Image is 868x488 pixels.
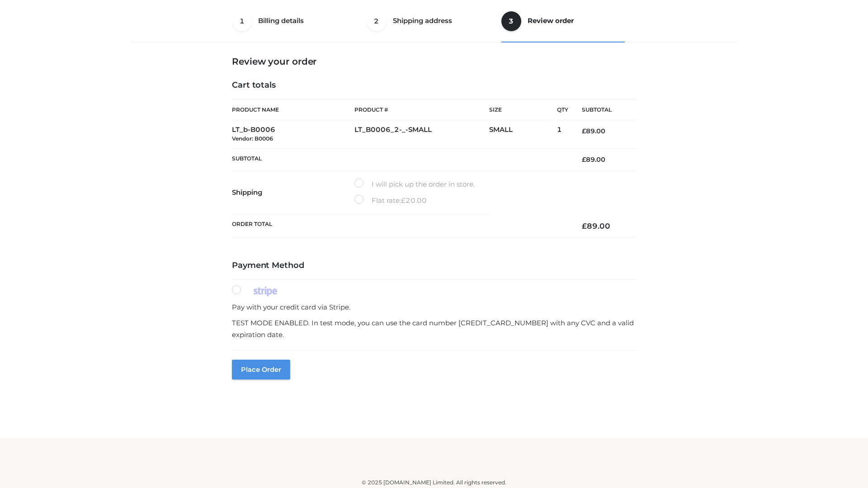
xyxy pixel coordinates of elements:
span: £ [582,127,586,135]
th: Qty [557,99,568,120]
bdi: 89.00 [582,155,605,164]
h3: Review your order [232,56,636,67]
span: £ [582,221,587,230]
h4: Cart totals [232,80,636,90]
td: SMALL [489,120,557,149]
td: 1 [557,120,568,149]
th: Subtotal [232,148,568,170]
button: Place order [232,360,290,380]
th: Product Name [232,99,354,120]
span: £ [401,196,406,205]
p: TEST MODE ENABLED. In test mode, you can use the card number [CREDIT_CARD_NUMBER] with any CVC an... [232,317,636,340]
div: © 2025 [DOMAIN_NAME] Limited. All rights reserved. [134,478,734,487]
td: LT_b-B0006 [232,120,354,149]
p: Pay with your credit card via Stripe. [232,301,636,313]
th: Subtotal [568,100,636,120]
span: £ [582,155,586,164]
bdi: 20.00 [401,196,427,205]
th: Order Total [232,214,568,238]
small: Vendor: B0006 [232,135,273,142]
th: Product # [354,99,489,120]
td: LT_B0006_2-_-SMALL [354,120,489,149]
h4: Payment Method [232,261,636,271]
th: Size [489,100,552,120]
label: I will pick up the order in store. [354,178,475,190]
bdi: 89.00 [582,221,610,230]
th: Shipping [232,171,354,214]
label: Flat rate: [354,195,427,206]
bdi: 89.00 [582,127,605,135]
